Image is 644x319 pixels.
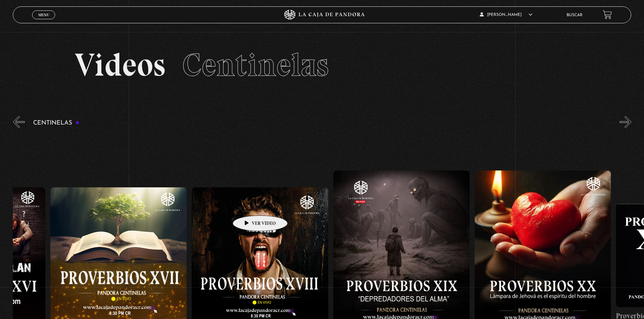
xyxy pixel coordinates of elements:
[75,49,569,81] h2: Videos
[182,46,329,84] span: Centinelas
[567,13,582,17] a: Buscar
[13,116,25,128] button: Previous
[33,120,79,126] h3: Centinelas
[480,13,532,17] span: [PERSON_NAME]
[603,10,612,19] a: View your shopping cart
[620,116,631,128] button: Next
[38,13,49,17] span: Menu
[36,19,52,23] span: Cerrar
